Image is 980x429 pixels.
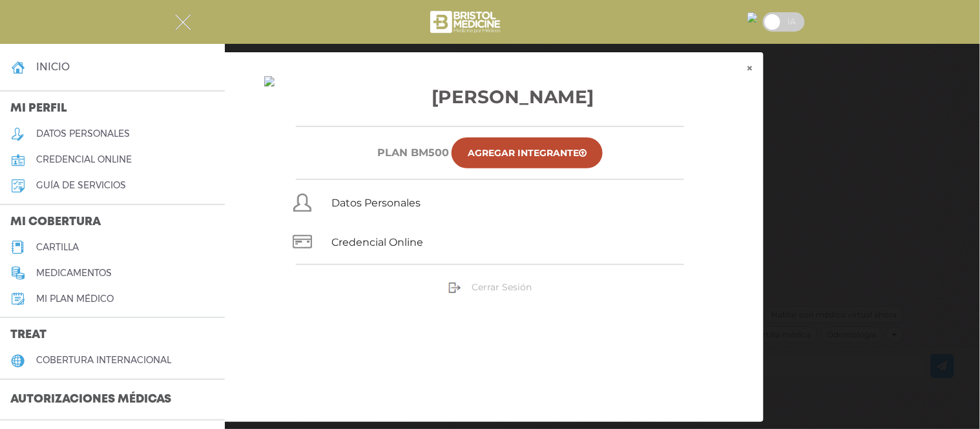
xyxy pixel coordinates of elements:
h5: credencial online [36,154,132,165]
h6: Plan BM500 [377,146,449,159]
h3: [PERSON_NAME] [247,83,733,110]
h5: medicamentos [36,268,112,279]
h4: inicio [36,61,70,73]
h5: cobertura internacional [36,355,171,366]
h5: guía de servicios [36,180,126,191]
img: bristol-medicine-blanco.png [428,6,505,37]
a: Datos Personales [331,197,421,209]
a: Agregar Integrante [452,137,603,168]
img: sign-out.png [448,281,461,294]
a: Cerrar Sesión [448,281,532,293]
h5: Mi plan médico [36,294,114,304]
span: Cerrar Sesión [472,281,532,293]
img: 18351 [747,12,758,23]
img: Cober_menu-close-white.svg [175,14,191,30]
a: Credencial Online [331,236,423,248]
h5: cartilla [36,242,79,253]
h5: datos personales [36,128,130,139]
button: × [736,52,764,85]
img: 18351 [264,76,275,86]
